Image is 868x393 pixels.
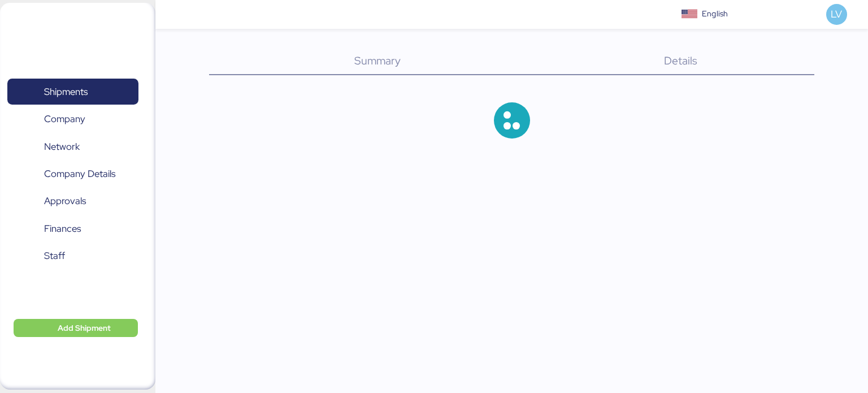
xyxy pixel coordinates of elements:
a: Staff [7,243,138,269]
span: Staff [44,248,65,264]
span: Approvals [44,193,86,209]
a: Shipments [7,79,138,105]
span: Details [664,53,697,68]
button: Add Shipment [14,319,138,337]
span: Company [44,111,85,127]
span: Shipments [44,84,88,100]
div: English [702,8,728,20]
a: Company [7,106,138,132]
span: LV [831,7,842,21]
span: Company Details [44,166,115,182]
span: Finances [44,221,81,237]
a: Finances [7,216,138,242]
a: Network [7,133,138,159]
span: Add Shipment [58,321,111,335]
button: Menu [162,5,181,24]
span: Network [44,139,80,155]
a: Approvals [7,188,138,214]
a: Company Details [7,161,138,187]
span: Summary [354,53,401,68]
